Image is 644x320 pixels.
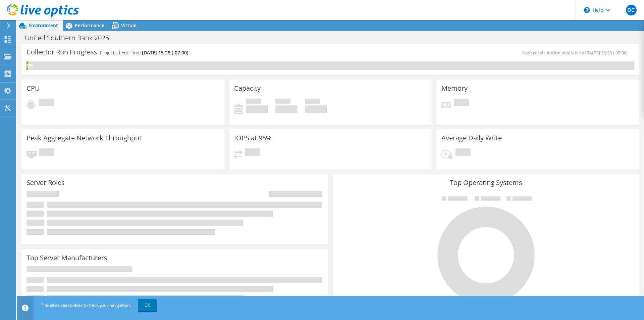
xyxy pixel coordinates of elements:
[441,85,468,92] h3: Memory
[26,254,107,262] h3: Top Server Manufacturers
[455,148,471,157] span: Pending
[305,105,327,113] h4: 0 GiB
[29,22,58,29] span: Environment
[26,85,40,92] h3: CPU
[22,34,119,42] h1: United Southern Bank 2025
[305,99,320,105] span: Total
[75,22,104,29] span: Performance
[26,62,28,70] div: 0%
[246,99,261,105] span: Used
[586,50,628,56] span: [DATE] 23:33 (-07:00)
[275,105,297,113] h4: 0 GiB
[584,7,590,13] svg: \n
[454,99,469,108] span: Pending
[41,302,131,308] span: This site uses cookies to track your navigation.
[26,179,65,186] h3: Server Roles
[26,134,142,142] h3: Peak Aggregate Network Throughput
[246,105,268,113] h4: 0 GiB
[234,134,272,142] h3: IOPS at 95%
[234,85,261,92] h3: Capacity
[626,5,637,15] span: DC
[441,134,502,142] h3: Average Daily Write
[138,299,157,311] a: OK
[245,148,260,157] span: Pending
[100,49,188,56] h4: Projected End Time:
[142,49,188,56] span: [DATE] 15:28 (-07:00)
[275,99,290,105] span: Free
[338,179,634,186] h3: Top Operating Systems
[39,148,54,157] span: Pending
[39,99,54,108] span: Pending
[522,50,631,56] span: Next recalculation available at
[121,22,137,29] span: Virtual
